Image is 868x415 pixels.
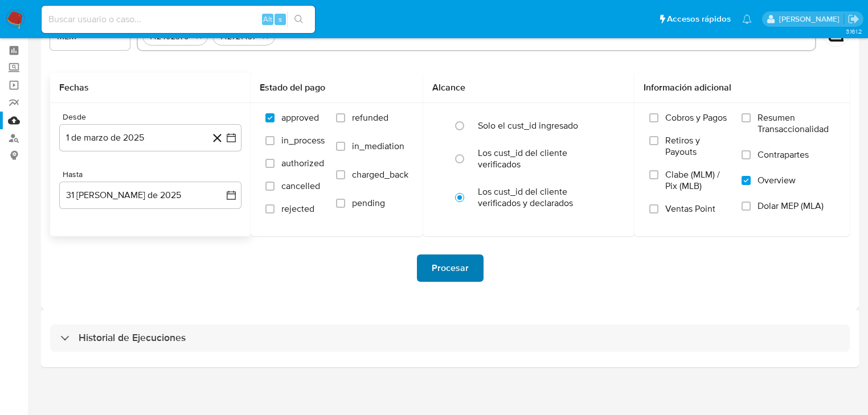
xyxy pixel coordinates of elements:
a: Notificaciones [742,14,752,24]
a: Salir [847,13,859,25]
span: 3.161.2 [846,27,862,36]
input: Buscar usuario o caso... [42,12,315,27]
span: Accesos rápidos [667,13,731,25]
button: search-icon [287,11,310,27]
span: s [279,14,282,24]
p: erika.juarez@mercadolibre.com.mx [779,14,844,24]
span: Alt [263,14,272,24]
